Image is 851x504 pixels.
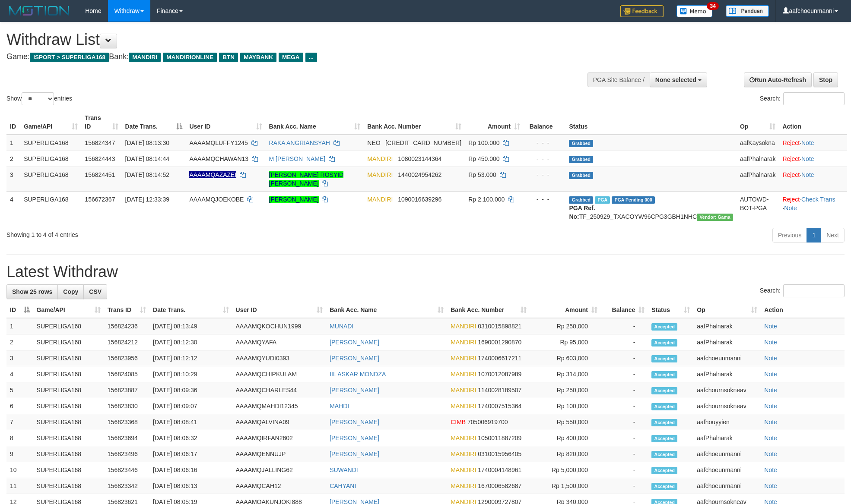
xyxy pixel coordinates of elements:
span: MANDIRI [451,387,476,394]
td: aafchoeunmanni [693,462,761,478]
td: - [601,366,648,382]
th: Trans ID: activate to sort column ascending [81,110,121,135]
a: Note [764,371,777,378]
span: Grabbed [569,172,593,179]
td: 2 [6,334,33,350]
span: MANDIRI [129,53,161,62]
h1: Latest Withdraw [6,263,845,280]
button: None selected [650,72,707,87]
span: Copy 1070012087989 to clipboard [478,371,521,378]
td: [DATE] 08:06:17 [149,446,232,462]
a: Note [764,482,777,489]
a: CSV [83,284,107,299]
td: AAAAMQYAFA [232,334,327,350]
span: Rp 2.100.000 [468,196,505,203]
span: Accepted [651,387,677,394]
td: 3 [6,350,33,366]
span: MANDIRI [451,339,476,346]
span: Show 25 rows [12,288,52,295]
span: MANDIRI [451,355,476,362]
span: CIMB [451,419,466,425]
td: aafPhalnarak [693,366,761,382]
span: MANDIRI [451,482,476,489]
span: Copy 1090016639296 to clipboard [398,196,441,203]
span: BTN [219,53,238,62]
span: AAAAMQLUFFY1245 [189,139,248,146]
td: SUPERLIGA168 [20,135,81,151]
th: Bank Acc. Number: activate to sort column ascending [447,302,530,318]
span: [DATE] 12:33:39 [125,196,169,203]
td: SUPERLIGA168 [20,191,81,224]
a: Note [764,355,777,362]
td: AAAAMQCAH12 [232,478,327,494]
a: [PERSON_NAME] ROSYID [PERSON_NAME] [269,171,344,187]
th: Action [761,302,845,318]
td: - [601,446,648,462]
a: Run Auto-Refresh [744,72,812,87]
label: Search: [760,92,845,105]
td: aafchournsokneav [693,398,761,414]
th: Amount: activate to sort column ascending [530,302,601,318]
span: Copy 1740006617211 to clipboard [478,355,521,362]
td: Rp 820,000 [530,446,601,462]
span: Copy 1080023144364 to clipboard [398,155,441,162]
a: Reject [782,155,800,162]
td: SUPERLIGA168 [33,478,104,494]
td: · [779,167,847,191]
img: Button%20Memo.svg [676,5,713,17]
a: Note [764,403,777,409]
td: 2 [6,151,20,167]
th: Balance [524,110,566,135]
a: Note [764,435,777,441]
td: 156824085 [104,366,149,382]
td: Rp 314,000 [530,366,601,382]
td: AAAAMQIRFAN2602 [232,430,327,446]
span: 156672367 [85,196,115,203]
td: aafPhalnarak [693,430,761,446]
span: 156824347 [85,139,115,146]
td: 1 [6,318,33,334]
b: PGA Ref. No: [569,205,595,220]
td: 156823496 [104,446,149,462]
a: Note [801,155,814,162]
th: Bank Acc. Name: activate to sort column ascending [326,302,447,318]
td: AAAAMQKOCHUN1999 [232,318,327,334]
span: ISPORT > SUPERLIGA168 [30,53,109,62]
span: Accepted [651,355,677,362]
td: [DATE] 08:09:07 [149,398,232,414]
td: SUPERLIGA168 [33,334,104,350]
a: SUWANDI [330,466,358,473]
a: Reject [782,196,800,203]
span: 156824443 [85,155,115,162]
a: CAHYANI [330,482,356,489]
td: Rp 1,500,000 [530,478,601,494]
th: Status: activate to sort column ascending [648,302,693,318]
td: Rp 95,000 [530,334,601,350]
td: [DATE] 08:08:41 [149,414,232,430]
a: Note [764,387,777,394]
td: Rp 5,000,000 [530,462,601,478]
img: panduan.png [726,5,769,17]
td: 156823830 [104,398,149,414]
td: AAAAMQENNUJP [232,446,327,462]
span: Copy 1690001290870 to clipboard [478,339,521,346]
td: SUPERLIGA168 [33,350,104,366]
td: 4 [6,366,33,382]
span: MANDIRI [367,196,393,203]
td: SUPERLIGA168 [33,366,104,382]
span: Copy 0310015956405 to clipboard [478,450,521,457]
td: aafKaysokna [737,135,779,151]
td: [DATE] 08:10:29 [149,366,232,382]
td: SUPERLIGA168 [33,382,104,398]
a: Note [801,171,814,178]
td: SUPERLIGA168 [33,414,104,430]
a: [PERSON_NAME] [330,387,379,394]
td: [DATE] 08:06:13 [149,478,232,494]
th: Bank Acc. Number: activate to sort column ascending [364,110,465,135]
a: [PERSON_NAME] [330,435,379,441]
span: MANDIRI [451,323,476,330]
span: MANDIRI [367,171,393,178]
td: 5 [6,382,33,398]
span: ... [305,53,317,62]
h1: Withdraw List [6,31,559,48]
